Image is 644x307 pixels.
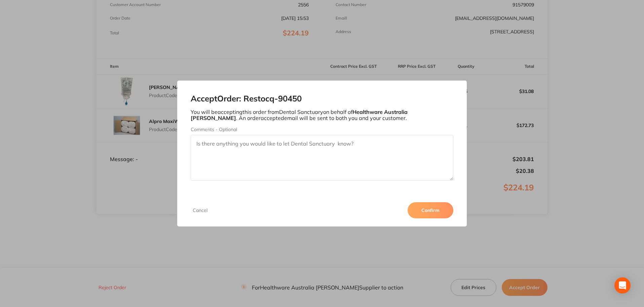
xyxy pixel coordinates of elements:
[614,277,631,294] div: Open Intercom Messenger
[408,202,453,218] button: Confirm
[191,94,454,103] h2: Accept Order: Restocq- 90450
[191,127,454,132] label: Comments - Optional
[191,207,210,213] button: Cancel
[191,109,454,121] p: You will be accepting this order from Dental Sanctuary on behalf of . An order accepted email wil...
[191,109,408,121] b: Healthware Australia [PERSON_NAME]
